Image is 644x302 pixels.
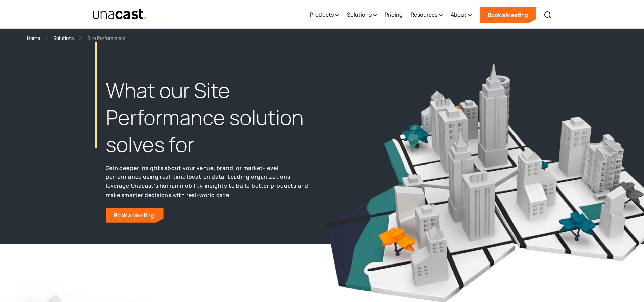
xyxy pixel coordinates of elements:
a: Pricing [385,1,403,29]
div: Resources [411,10,437,19]
div: Solutions [347,1,377,29]
img: Search icon [544,11,552,19]
div: Products [310,10,334,19]
div: Resources [411,1,443,29]
div: About [451,1,472,29]
a: home [92,8,147,20]
a: Book a Meeting [480,7,536,23]
div: About [451,10,467,19]
div: Site Performance [87,34,125,42]
a: Home [27,34,40,42]
p: Gain deeper insights about your venue, brand, or market-level performance using real-time locatio... [106,163,309,200]
div: Solutions [347,10,372,19]
a: Solutions [53,34,74,42]
div: Products [310,1,339,29]
h1: What our Site Performance solution solves for [106,77,309,158]
a: Book a Meeting [106,208,164,223]
img: Unacast text logo [92,8,147,20]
